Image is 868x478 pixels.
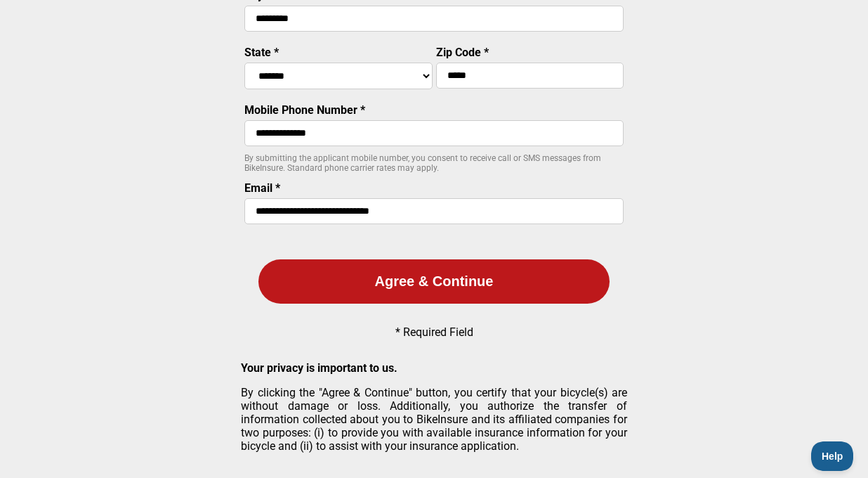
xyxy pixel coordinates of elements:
[241,386,627,453] p: By clicking the "Agree & Continue" button, you certify that your bicycle(s) are without damage or...
[244,153,624,173] p: By submitting the applicant mobile number, you consent to receive call or SMS messages from BikeI...
[811,441,854,471] iframe: Toggle Customer Support
[395,325,473,339] p: * Required Field
[258,259,610,304] button: Agree & Continue
[244,46,279,59] label: State *
[244,103,365,117] label: Mobile Phone Number *
[436,46,489,59] label: Zip Code *
[244,181,280,195] label: Email *
[241,361,397,375] strong: Your privacy is important to us.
